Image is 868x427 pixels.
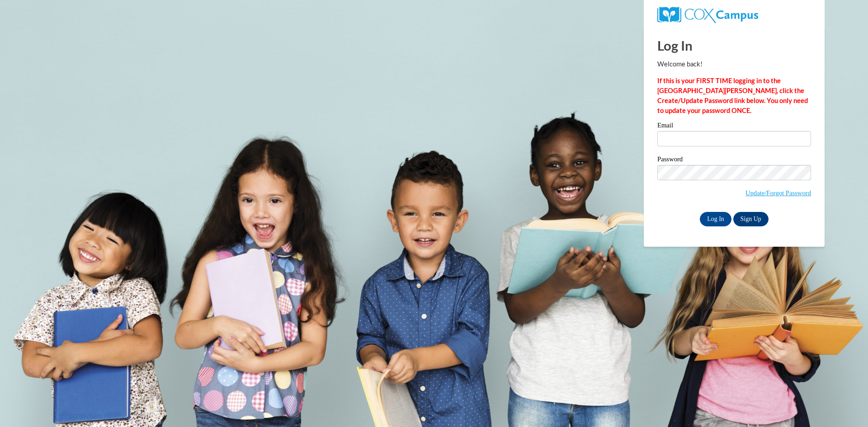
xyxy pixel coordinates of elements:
[700,212,731,226] input: Log In
[657,122,811,131] label: Email
[657,59,811,69] p: Welcome back!
[733,212,769,226] a: Sign Up
[657,10,758,18] a: COX Campus
[657,77,808,114] strong: If this is your FIRST TIME logging in to the [GEOGRAPHIC_DATA][PERSON_NAME], click the Create/Upd...
[657,7,758,23] img: COX Campus
[657,36,811,55] h1: Log In
[745,189,811,197] a: Update/Forgot Password
[657,156,811,165] label: Password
